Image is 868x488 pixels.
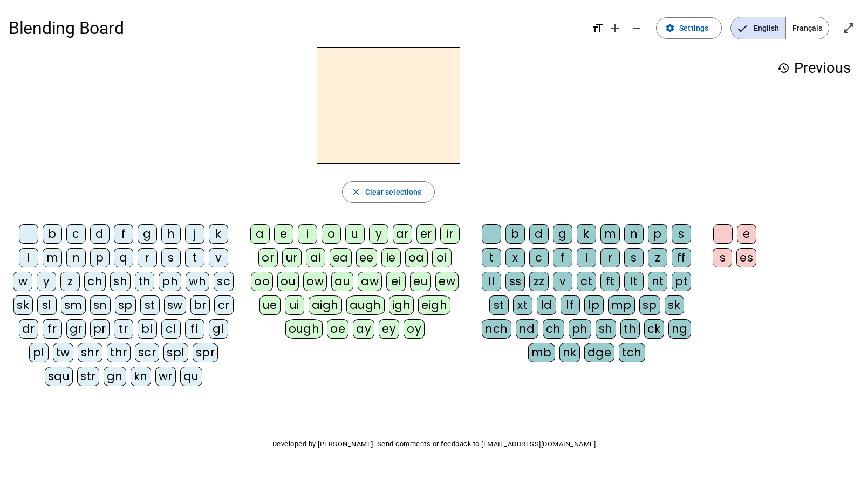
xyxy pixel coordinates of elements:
[577,272,596,291] div: ct
[604,17,626,39] button: Increase font size
[513,295,532,315] div: xt
[214,295,234,315] div: cr
[482,272,501,291] div: ll
[644,319,664,339] div: ck
[608,295,635,315] div: mp
[110,272,131,291] div: sh
[37,272,56,291] div: y
[356,248,377,267] div: ee
[393,224,412,244] div: ar
[61,295,86,315] div: sm
[620,319,640,339] div: th
[185,248,204,267] div: t
[730,17,829,39] mat-button-toggle-group: Language selection
[180,367,202,386] div: qu
[131,367,151,386] div: kn
[596,319,616,339] div: sh
[668,319,691,339] div: ng
[330,248,352,267] div: ea
[274,224,293,244] div: e
[379,319,399,339] div: ey
[66,224,86,244] div: c
[777,56,851,80] h3: Previous
[185,224,204,244] div: j
[209,248,228,267] div: v
[193,343,218,362] div: spr
[838,17,859,39] button: Enter full screen
[543,319,564,339] div: ch
[104,367,126,386] div: gn
[435,272,459,291] div: ew
[107,343,131,362] div: thr
[351,187,361,197] mat-icon: close
[345,224,365,244] div: u
[60,272,80,291] div: z
[777,61,790,74] mat-icon: history
[418,295,450,315] div: eigh
[432,248,452,267] div: oi
[13,272,32,291] div: w
[353,319,374,339] div: ay
[53,343,73,362] div: tw
[365,185,422,198] span: Clear selections
[624,272,644,291] div: lt
[665,23,675,33] mat-icon: settings
[77,367,99,386] div: str
[505,248,525,267] div: x
[259,295,281,315] div: ue
[342,181,435,203] button: Clear selections
[389,295,414,315] div: igh
[672,272,691,291] div: pt
[482,319,511,339] div: nch
[190,295,210,315] div: br
[672,224,691,244] div: s
[346,295,385,315] div: augh
[327,319,348,339] div: oe
[161,224,181,244] div: h
[561,295,580,315] div: lf
[482,248,501,267] div: t
[13,295,33,315] div: sk
[505,272,525,291] div: ss
[619,343,645,362] div: tch
[537,295,556,315] div: ld
[679,22,708,35] span: Settings
[369,224,388,244] div: y
[731,17,785,39] span: English
[303,272,327,291] div: ow
[43,248,62,267] div: m
[309,295,342,315] div: aigh
[553,224,572,244] div: g
[331,272,353,291] div: au
[115,295,136,315] div: sp
[163,343,188,362] div: spl
[285,319,323,339] div: ough
[648,224,667,244] div: p
[553,248,572,267] div: f
[45,367,73,386] div: squ
[624,224,644,244] div: n
[584,343,615,362] div: dge
[569,319,591,339] div: ph
[404,319,425,339] div: oy
[416,224,436,244] div: er
[19,319,38,339] div: dr
[90,224,110,244] div: d
[138,248,157,267] div: r
[672,248,691,267] div: ff
[713,248,732,267] div: s
[440,224,460,244] div: ir
[43,224,62,244] div: b
[528,343,555,362] div: mb
[358,272,382,291] div: aw
[609,22,621,35] mat-icon: add
[209,224,228,244] div: k
[37,295,57,315] div: sl
[135,272,154,291] div: th
[155,367,176,386] div: wr
[737,224,756,244] div: e
[386,272,406,291] div: ei
[114,319,133,339] div: tr
[306,248,325,267] div: ai
[381,248,401,267] div: ie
